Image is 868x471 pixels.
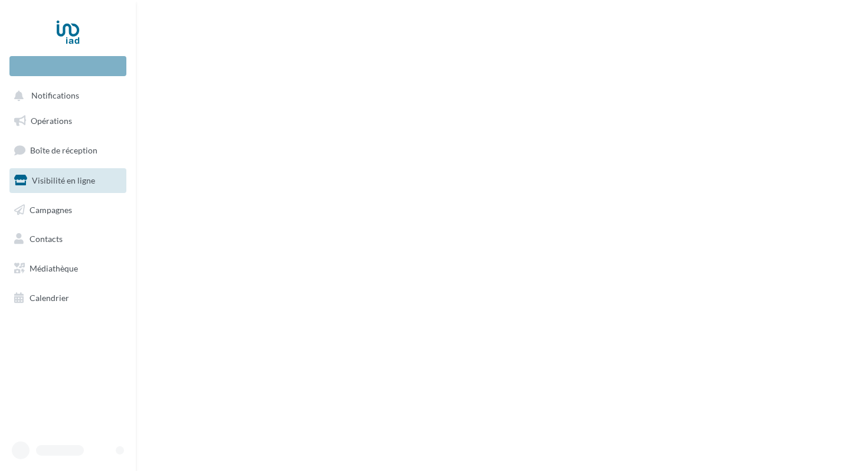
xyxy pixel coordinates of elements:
[31,91,79,101] span: Notifications
[7,168,129,193] a: Visibilité en ligne
[30,204,72,214] span: Campagnes
[7,286,129,310] a: Calendrier
[30,145,97,155] span: Boîte de réception
[9,56,126,76] div: Nouvelle campagne
[7,227,129,251] a: Contacts
[32,175,95,185] span: Visibilité en ligne
[30,293,69,303] span: Calendrier
[30,234,63,244] span: Contacts
[7,109,129,133] a: Opérations
[7,198,129,223] a: Campagnes
[31,116,72,126] span: Opérations
[7,138,129,163] a: Boîte de réception
[30,263,78,273] span: Médiathèque
[7,256,129,281] a: Médiathèque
